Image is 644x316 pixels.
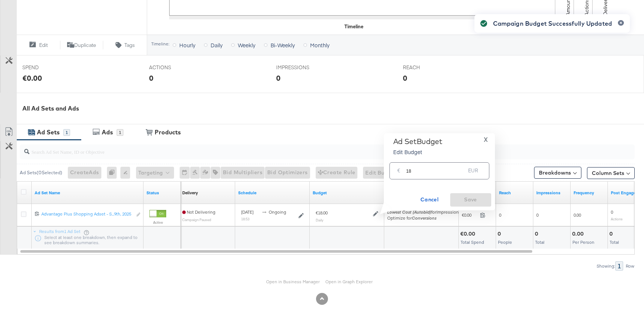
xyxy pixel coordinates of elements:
[238,41,255,49] span: Weekly
[149,73,154,83] div: 0
[155,128,181,137] div: Products
[63,129,70,136] div: 1
[182,190,198,196] a: Reflects the ability of your Ad Set to achieve delivery based on ad states, schedule and budget.
[393,148,442,156] p: Edit Budget
[238,190,307,196] a: Shows when your Ad Set is scheduled to deliver.
[316,218,323,222] sub: Daily
[149,220,166,225] label: Active
[269,209,286,215] span: ongoing
[460,230,477,237] div: €0.00
[403,64,459,71] span: REACH
[276,64,332,71] span: IMPRESSIONS
[35,190,141,196] a: Your Ad Set name.
[387,209,431,215] em: Lowest Cost (Autobid)
[462,212,477,218] span: €0.00
[325,279,373,284] a: Open in Graph Explorer
[211,41,222,49] span: Daily
[102,128,113,137] div: Ads
[313,190,381,196] a: Shows the current budget of Ad Set.
[146,190,178,196] a: Shows the current state of your Ad Set.
[22,64,78,71] span: SPEND
[29,141,579,156] input: Search Ad Set Name, ID or Objective
[16,41,60,50] button: Edit
[316,210,328,216] div: €18.00
[393,137,442,146] div: Ad Set Budget
[117,129,123,136] div: 1
[271,41,295,49] span: Bi-Weekly
[241,209,253,215] span: [DATE]
[37,128,60,137] div: Ad Sets
[387,209,461,215] span: for Impressions
[74,42,96,49] span: Duplicate
[182,190,198,196] div: Delivery
[103,41,147,50] button: Tags
[182,217,211,222] sub: Campaign Paused
[406,160,465,176] input: Enter your budget
[310,41,329,49] span: Monthly
[149,64,205,71] span: ACTIONS
[241,217,249,221] sub: 18:53
[387,215,461,221] div: Optimize for
[412,195,447,204] span: Cancel
[266,279,320,284] a: Open in Business Manager
[20,169,62,176] div: Ad Sets ( 0 Selected)
[151,41,170,47] div: Timeline:
[22,73,42,83] div: €0.00
[60,41,104,50] button: Duplicate
[461,239,484,245] span: Total Spend
[403,73,407,83] div: 0
[412,215,436,221] em: Conversions
[409,193,450,207] button: Cancel
[179,41,195,49] span: Hourly
[41,211,132,219] a: Advantage Plus Shopping Adset - S...9th, 2025
[493,19,612,28] div: Campaign Budget Successfully Updated
[276,73,281,83] div: 0
[22,104,644,113] div: All Ad Sets and Ads
[41,211,132,217] div: Advantage Plus Shopping Adset - S...9th, 2025
[394,166,403,179] div: €
[39,42,48,49] span: Edit
[124,42,135,49] span: Tags
[182,209,215,215] span: Not Delivering
[107,167,120,179] div: 0
[465,166,481,179] div: EUR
